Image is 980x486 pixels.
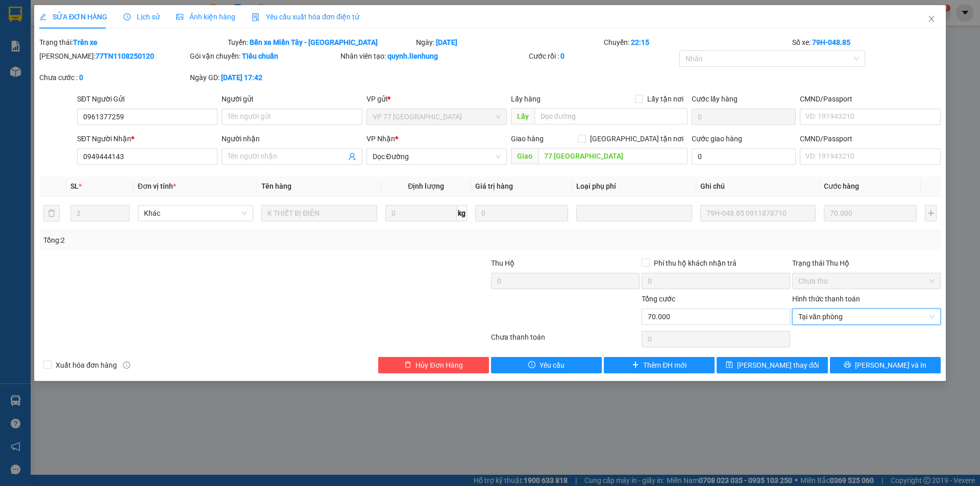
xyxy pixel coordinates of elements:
span: Lấy hàng [511,95,541,103]
span: picture [176,13,183,20]
span: SỬA ĐƠN HÀNG [39,13,107,21]
button: deleteHủy Đơn Hàng [378,357,489,373]
label: Cước lấy hàng [692,95,738,103]
div: SĐT Người Gửi [77,93,217,105]
div: Người gửi [222,93,362,105]
span: Định lượng [408,182,444,190]
span: Thu Hộ [491,259,514,267]
input: 0 [824,205,917,221]
span: printer [844,361,851,369]
input: Cước giao hàng [692,148,796,165]
input: VD: Bàn, Ghế [261,205,377,221]
div: Ngày: [415,37,603,48]
span: clock-circle [124,13,131,20]
button: plus [925,205,936,221]
span: Phí thu hộ khách nhận trả [650,258,741,269]
span: Ảnh kiện hàng [176,13,235,21]
button: exclamation-circleYêu cầu [491,357,602,373]
b: Bến xe Miền Tây - [GEOGRAPHIC_DATA] [250,38,378,46]
span: Lấy tận nơi [643,93,688,105]
div: Chưa cước : [39,72,188,83]
label: Hình thức thanh toán [792,295,860,303]
div: Chưa thanh toán [490,331,641,349]
div: Cước rồi : [529,50,677,62]
span: [PERSON_NAME] thay đổi [737,360,819,371]
span: Lấy [511,108,534,124]
span: VP 77 Thái Nguyên [373,109,501,124]
div: Trạng thái Thu Hộ [792,258,941,269]
button: printer[PERSON_NAME] và In [830,357,941,373]
div: Số xe: [791,37,942,48]
span: edit [39,13,46,20]
b: Trên xe [73,38,97,46]
span: Khác [144,206,247,221]
div: CMND/Passport [800,133,940,144]
span: Giá trị hàng [475,182,513,190]
div: SĐT Người Nhận [77,133,217,144]
b: quynh.lienhung [387,52,438,60]
span: close [927,15,936,23]
span: exclamation-circle [528,361,535,369]
b: 0 [560,52,565,60]
span: VP Nhận [366,135,395,143]
span: Hủy Đơn Hàng [415,360,462,371]
span: kg [457,205,467,221]
span: Xuất hóa đơn hàng [52,360,121,371]
div: [PERSON_NAME]: [39,50,188,62]
button: save[PERSON_NAME] thay đổi [717,357,827,373]
b: Tiêu chuẩn [242,52,278,60]
span: Tại văn phòng [798,309,935,324]
th: Loại phụ phí [572,176,696,196]
b: 0 [79,73,83,82]
div: Gói vận chuyển: [190,50,338,62]
b: 79H-048.85 [812,38,850,46]
div: Ngày GD: [190,72,338,83]
div: VP gửi [366,93,507,105]
span: user-add [348,152,356,161]
label: Cước giao hàng [692,135,742,143]
input: Cước lấy hàng [692,109,796,125]
button: plusThêm ĐH mới [604,357,715,373]
button: delete [43,205,60,221]
span: Yêu cầu xuất hóa đơn điện tử [252,13,359,21]
th: Ghi chú [696,176,820,196]
span: Tên hàng [261,182,291,190]
span: delete [404,361,411,369]
span: SL [70,182,79,190]
span: save [726,361,733,369]
span: Giao hàng [511,135,544,143]
span: [GEOGRAPHIC_DATA] tận nơi [586,133,688,144]
div: Trạng thái: [38,37,227,48]
b: [DATE] [436,38,457,46]
span: Yêu cầu [540,360,565,371]
span: Chưa thu [798,273,935,289]
div: Nhân viên tạo: [340,50,527,62]
span: [PERSON_NAME] và In [855,360,926,371]
span: Lịch sử [124,13,160,21]
span: Tổng cước [642,295,675,303]
div: Tuyến: [227,37,415,48]
span: Giao [511,148,538,164]
input: Ghi Chú [700,205,816,221]
div: CMND/Passport [800,93,940,105]
b: [DATE] 17:42 [221,73,262,82]
button: Close [917,5,946,34]
span: Cước hàng [824,182,859,190]
span: plus [632,361,639,369]
div: Người nhận [222,133,362,144]
div: Tổng: 2 [43,235,378,246]
span: Đơn vị tính [138,182,176,190]
span: Dọc Đường [373,149,501,164]
span: info-circle [123,362,130,369]
input: Dọc đường [534,108,688,124]
img: icon [252,13,260,21]
div: Chuyến: [603,37,791,48]
b: 22:15 [631,38,649,46]
input: 0 [475,205,568,221]
input: Dọc đường [538,148,688,164]
b: 77TN1108250120 [95,52,154,60]
span: Thêm ĐH mới [643,360,687,371]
